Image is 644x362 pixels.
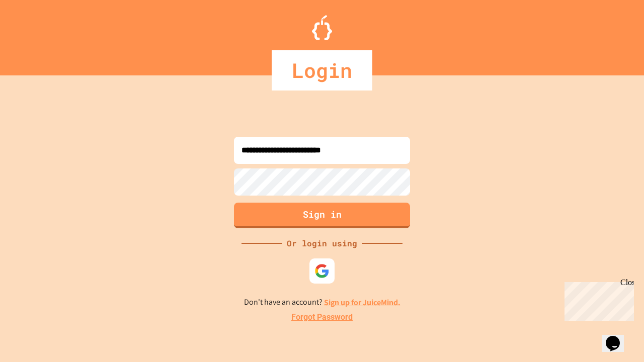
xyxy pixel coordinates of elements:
iframe: chat widget [560,278,634,321]
div: Or login using [282,237,362,249]
p: Don't have an account? [244,296,400,309]
a: Forgot Password [291,311,353,323]
iframe: chat widget [602,322,634,352]
div: Chat with us now!Close [4,4,69,64]
button: Sign in [234,203,410,228]
div: Login [272,50,372,90]
img: google-icon.svg [314,263,330,279]
a: Sign up for JuiceMind. [324,297,400,308]
img: Logo.svg [312,15,332,40]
